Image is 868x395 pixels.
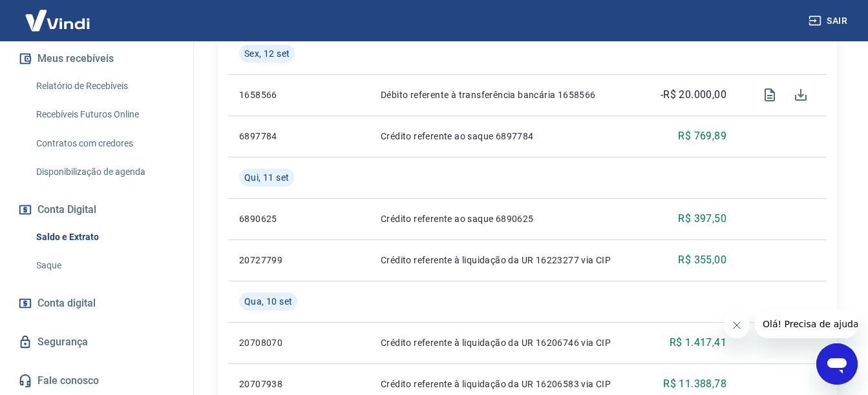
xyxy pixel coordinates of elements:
[678,128,726,144] p: R$ 769,89
[381,378,632,390] p: Crédito referente à liquidação da UR 16206583 via CIP
[381,254,632,267] p: Crédito referente à liquidação da UR 16223277 via CIP
[381,336,632,349] p: Crédito referente à liquidação da UR 16206746 via CIP
[381,130,632,143] p: Crédito referente ao saque 6897784
[670,335,726,350] p: R$ 1.417,41
[239,254,304,267] p: 20727799
[16,1,100,40] img: Vindi
[31,73,178,99] a: Relatório de Recebíveis
[754,79,785,110] span: Visualizar
[244,295,292,308] span: Qua, 10 set
[239,212,304,225] p: 6890625
[31,159,178,185] a: Disponibilização de agenda
[16,328,178,356] a: Segurança
[239,130,304,143] p: 6897784
[16,289,178,318] a: Conta digital
[244,171,289,184] span: Qui, 11 set
[661,87,726,103] p: -R$ 20.000,00
[755,310,858,338] iframe: Mensagem da empresa
[31,252,178,279] a: Saque
[31,224,178,250] a: Saldo e Extrato
[381,88,632,101] p: Débito referente à transferência bancária 1658566
[31,101,178,128] a: Recebíveis Futuros Online
[239,336,304,349] p: 20708070
[239,88,304,101] p: 1658566
[16,196,178,224] button: Conta Digital
[663,376,726,392] p: R$ 11.388,78
[724,312,750,338] iframe: Fechar mensagem
[239,378,304,390] p: 20707938
[31,130,178,157] a: Contratos com credores
[244,47,290,60] span: Sex, 12 set
[16,367,178,395] a: Fale conosco
[678,211,726,227] p: R$ 397,50
[785,79,816,110] span: Download
[806,9,852,33] button: Sair
[816,343,858,385] iframe: Botão para abrir a janela de mensagens
[678,252,726,268] p: R$ 355,00
[37,294,96,312] span: Conta digital
[16,45,178,73] button: Meus recebíveis
[8,9,109,19] span: Olá! Precisa de ajuda?
[381,212,632,225] p: Crédito referente ao saque 6890625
